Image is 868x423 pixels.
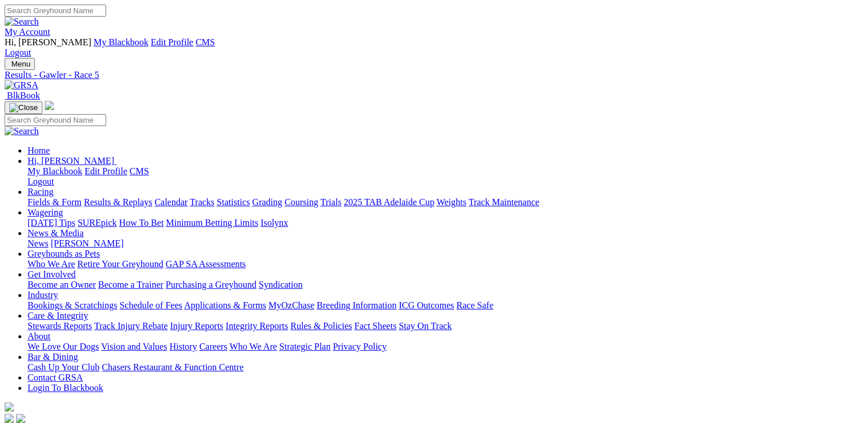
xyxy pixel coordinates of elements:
[166,280,256,289] a: Purchasing a Greyhound
[5,91,40,100] a: BlkBook
[196,37,215,47] a: CMS
[28,249,100,258] a: Greyhounds as Pets
[5,37,863,58] div: My Account
[28,197,81,207] a: Fields & Form
[5,58,35,70] button: Toggle navigation
[85,166,127,176] a: Edit Profile
[456,300,493,310] a: Race Safe
[28,383,103,393] a: Login To Blackbook
[5,80,38,91] img: GRSA
[28,342,863,352] div: About
[50,238,123,248] a: [PERSON_NAME]
[28,311,88,320] a: Care & Integrity
[28,238,48,248] a: News
[279,342,330,351] a: Strategic Plan
[28,259,75,269] a: Who We Are
[28,321,863,331] div: Care & Integrity
[225,321,288,331] a: Integrity Reports
[11,60,30,68] span: Menu
[5,402,14,412] img: logo-grsa-white.png
[28,290,58,300] a: Industry
[28,228,84,238] a: News & Media
[28,362,863,373] div: Bar & Dining
[5,37,91,47] span: Hi, [PERSON_NAME]
[399,321,451,331] a: Stay On Track
[469,197,539,207] a: Track Maintenance
[28,331,50,341] a: About
[28,300,117,310] a: Bookings & Scratchings
[28,300,863,311] div: Industry
[119,218,164,228] a: How To Bet
[45,101,54,110] img: logo-grsa-white.png
[355,321,396,331] a: Fact Sheets
[28,146,50,155] a: Home
[229,342,277,351] a: Who We Are
[7,91,40,100] span: BlkBook
[260,218,288,228] a: Isolynx
[344,197,434,207] a: 2025 TAB Adelaide Cup
[94,37,149,47] a: My Blackbook
[28,373,83,382] a: Contact GRSA
[399,300,454,310] a: ICG Outcomes
[28,177,54,186] a: Logout
[94,321,168,331] a: Track Injury Rebate
[102,362,243,372] a: Chasers Restaurant & Function Centre
[9,103,38,112] img: Close
[28,238,863,249] div: News & Media
[320,197,341,207] a: Trials
[28,218,863,228] div: Wagering
[5,70,863,80] a: Results - Gawler - Race 5
[170,321,223,331] a: Injury Reports
[28,166,863,187] div: Hi, [PERSON_NAME]
[28,259,863,269] div: Greyhounds as Pets
[28,362,99,372] a: Cash Up Your Club
[28,269,76,279] a: Get Involved
[169,342,197,351] a: History
[217,197,250,207] a: Statistics
[28,166,83,176] a: My Blackbook
[199,342,227,351] a: Careers
[166,218,258,228] a: Minimum Betting Limits
[151,37,193,47] a: Edit Profile
[437,197,466,207] a: Weights
[77,259,164,269] a: Retire Your Greyhound
[252,197,282,207] a: Grading
[28,156,116,166] a: Hi, [PERSON_NAME]
[184,300,266,310] a: Applications & Forms
[5,27,50,37] a: My Account
[190,197,215,207] a: Tracks
[16,414,25,423] img: twitter.svg
[28,207,63,217] a: Wagering
[5,101,42,114] button: Toggle navigation
[28,156,114,166] span: Hi, [PERSON_NAME]
[28,352,78,362] a: Bar & Dining
[101,342,167,351] a: Vision and Values
[5,5,106,17] input: Search
[28,197,863,207] div: Racing
[285,197,318,207] a: Coursing
[317,300,396,310] a: Breeding Information
[28,280,96,289] a: Become an Owner
[28,342,99,351] a: We Love Our Dogs
[119,300,182,310] a: Schedule of Fees
[154,197,188,207] a: Calendar
[5,114,106,126] input: Search
[5,126,39,136] img: Search
[98,280,164,289] a: Become a Trainer
[28,280,863,290] div: Get Involved
[84,197,152,207] a: Results & Replays
[268,300,314,310] a: MyOzChase
[28,187,53,197] a: Racing
[333,342,387,351] a: Privacy Policy
[28,321,92,331] a: Stewards Reports
[5,17,39,27] img: Search
[130,166,149,176] a: CMS
[5,48,31,57] a: Logout
[259,280,302,289] a: Syndication
[166,259,246,269] a: GAP SA Assessments
[77,218,116,228] a: SUREpick
[5,414,14,423] img: facebook.svg
[290,321,352,331] a: Rules & Policies
[28,218,75,228] a: [DATE] Tips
